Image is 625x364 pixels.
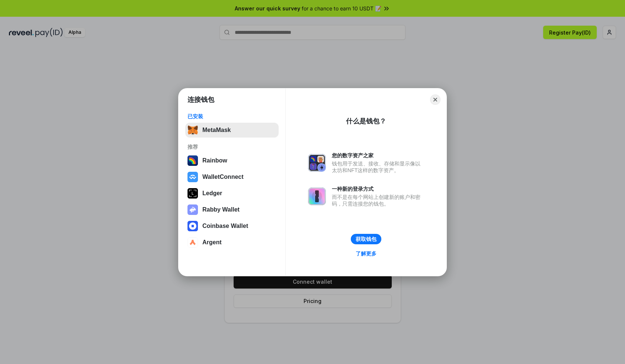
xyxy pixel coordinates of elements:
[185,186,279,201] button: Ledger
[202,239,222,246] div: Argent
[185,235,279,250] button: Argent
[308,187,326,205] img: svg+xml,%3Csvg%20xmlns%3D%22http%3A%2F%2Fwww.w3.org%2F2000%2Fsvg%22%20fill%3D%22none%22%20viewBox...
[187,237,198,248] img: svg+xml,%3Csvg%20width%3D%2228%22%20height%3D%2228%22%20viewBox%3D%220%200%2028%2028%22%20fill%3D...
[346,117,386,126] div: 什么是钱包？
[185,170,279,184] button: WalletConnect
[185,219,279,233] button: Coinbase Wallet
[187,172,198,182] img: svg+xml,%3Csvg%20width%3D%2228%22%20height%3D%2228%22%20viewBox%3D%220%200%2028%2028%22%20fill%3D...
[185,123,279,138] button: MetaMask
[202,127,231,133] div: MetaMask
[187,125,198,135] img: svg+xml,%3Csvg%20fill%3D%22none%22%20height%3D%2233%22%20viewBox%3D%220%200%2035%2033%22%20width%...
[332,152,424,159] div: 您的数字资产之家
[187,188,198,199] img: svg+xml,%3Csvg%20xmlns%3D%22http%3A%2F%2Fwww.w3.org%2F2000%2Fsvg%22%20width%3D%2228%22%20height%3...
[187,95,214,104] h1: 连接钱包
[351,234,381,244] button: 获取钱包
[202,223,248,229] div: Coinbase Wallet
[202,206,240,213] div: Rabby Wallet
[332,194,424,207] div: 而不是在每个网站上创建新的账户和密码，只需连接您的钱包。
[187,113,276,120] div: 已安装
[185,153,279,168] button: Rainbow
[187,221,198,231] img: svg+xml,%3Csvg%20width%3D%2228%22%20height%3D%2228%22%20viewBox%3D%220%200%2028%2028%22%20fill%3D...
[202,174,244,180] div: WalletConnect
[187,204,198,215] img: svg+xml,%3Csvg%20xmlns%3D%22http%3A%2F%2Fwww.w3.org%2F2000%2Fsvg%22%20fill%3D%22none%22%20viewBox...
[187,155,198,166] img: svg+xml,%3Csvg%20width%3D%22120%22%20height%3D%22120%22%20viewBox%3D%220%200%20120%20120%22%20fil...
[356,236,376,242] div: 获取钱包
[202,157,227,164] div: Rainbow
[187,144,276,150] div: 推荐
[351,249,381,258] a: 了解更多
[185,202,279,217] button: Rabby Wallet
[202,190,222,197] div: Ledger
[430,94,440,105] button: Close
[332,186,424,192] div: 一种新的登录方式
[356,250,376,257] div: 了解更多
[332,160,424,174] div: 钱包用于发送、接收、存储和显示像以太坊和NFT这样的数字资产。
[308,154,326,172] img: svg+xml,%3Csvg%20xmlns%3D%22http%3A%2F%2Fwww.w3.org%2F2000%2Fsvg%22%20fill%3D%22none%22%20viewBox...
